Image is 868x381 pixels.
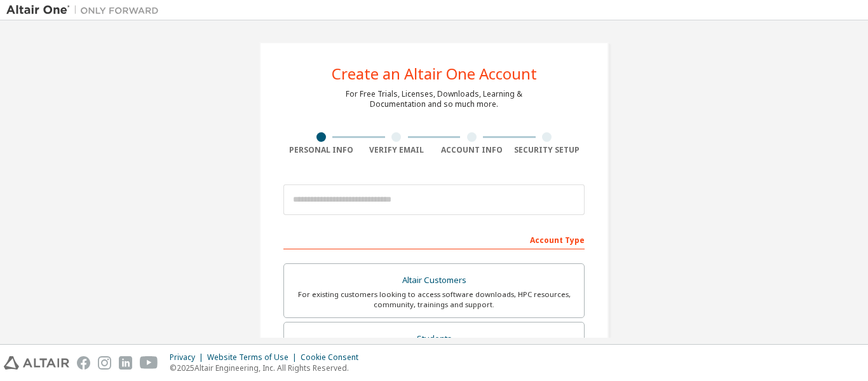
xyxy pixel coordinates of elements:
div: Altair Customers [292,272,576,289]
div: Students [292,330,576,348]
img: altair_logo.svg [4,356,69,370]
div: Create an Altair One Account [332,66,537,81]
div: Privacy [170,352,207,363]
div: For Free Trials, Licenses, Downloads, Learning & Documentation and so much more. [346,89,522,109]
div: Account Type [283,229,585,249]
img: Altair One [6,4,165,17]
div: Security Setup [510,145,585,155]
img: youtube.svg [140,356,158,370]
div: Cookie Consent [301,352,366,363]
div: Verify Email [359,145,435,155]
div: Account Info [434,145,510,155]
img: facebook.svg [77,356,90,370]
p: © 2025 Altair Engineering, Inc. All Rights Reserved. [170,363,366,373]
div: Website Terms of Use [207,352,301,363]
img: instagram.svg [98,356,111,370]
div: Personal Info [283,145,359,155]
img: linkedin.svg [119,356,132,370]
div: For existing customers looking to access software downloads, HPC resources, community, trainings ... [292,289,576,310]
